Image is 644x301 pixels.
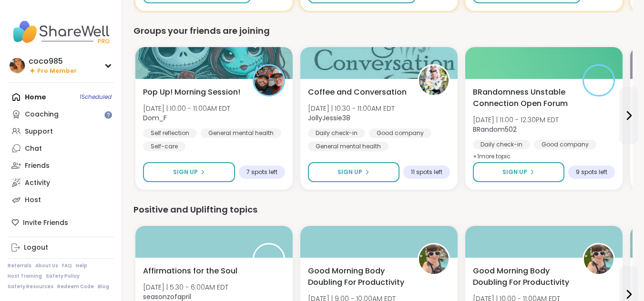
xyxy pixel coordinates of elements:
[473,125,517,134] b: BRandom502
[143,104,230,113] span: [DATE] | 10:00 - 11:00AM EDT
[8,283,53,290] a: Safety Resources
[308,113,350,123] b: JollyJessie38
[173,168,198,176] span: Sign Up
[25,161,50,171] div: Friends
[98,283,109,290] a: Blog
[35,262,58,269] a: About Us
[534,140,596,149] div: Good company
[104,111,112,119] iframe: Spotlight
[201,128,281,138] div: General mental health
[308,265,407,288] span: Good Morning Body Doubling For Productivity
[8,174,114,191] a: Activity
[584,244,613,274] img: Adrienne_QueenOfTheDawn
[419,66,449,95] img: JollyJessie38
[473,115,559,125] span: [DATE] | 11:00 - 12:30PM EDT
[254,66,284,95] img: Dom_F
[143,162,235,182] button: Sign Up
[25,110,59,119] div: Coaching
[143,282,228,292] span: [DATE] | 5:30 - 6:00AM EDT
[133,203,633,216] div: Positive and Uplifting topics
[308,142,388,151] div: General mental health
[46,273,80,280] a: Safety Policy
[337,168,362,176] span: Sign Up
[8,239,114,256] a: Logout
[25,144,42,154] div: Chat
[24,243,48,252] div: Logout
[143,142,185,151] div: Self-care
[308,128,365,138] div: Daily check-in
[411,168,442,176] span: 11 spots left
[8,262,31,269] a: Referrals
[308,104,395,113] span: [DATE] | 10:30 - 11:00AM EDT
[8,157,114,174] a: Friends
[308,162,399,182] button: Sign Up
[584,66,613,95] img: BRandom502
[473,140,530,149] div: Daily check-in
[8,273,42,280] a: Host Training
[8,214,114,231] div: Invite Friends
[10,58,25,73] img: coco985
[473,265,572,288] span: Good Morning Body Doubling For Productivity
[143,113,167,123] b: Dom_F
[62,262,72,269] a: FAQ
[576,168,607,176] span: 9 spots left
[246,168,277,176] span: 7 spots left
[473,162,564,182] button: Sign Up
[143,265,237,277] span: Affirmations for the Soul
[8,140,114,157] a: Chat
[76,262,87,269] a: Help
[143,87,240,98] span: Pop Up! Morning Session!
[25,178,50,188] div: Activity
[29,56,77,67] div: coco985
[133,24,633,38] div: Groups your friends are joining
[57,283,94,290] a: Redeem Code
[8,106,114,123] a: Coaching
[308,87,407,98] span: Coffee and Conversation
[473,87,572,109] span: BRandomness Unstable Connection Open Forum
[419,244,449,274] img: Adrienne_QueenOfTheDawn
[8,191,114,208] a: Host
[143,128,197,138] div: Self reflection
[369,128,431,138] div: Good company
[254,244,284,274] img: seasonzofapril
[502,168,527,176] span: Sign Up
[8,15,114,49] img: ShareWell Nav Logo
[37,67,77,75] span: Pro Member
[25,127,53,136] div: Support
[25,195,41,205] div: Host
[8,123,114,140] a: Support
